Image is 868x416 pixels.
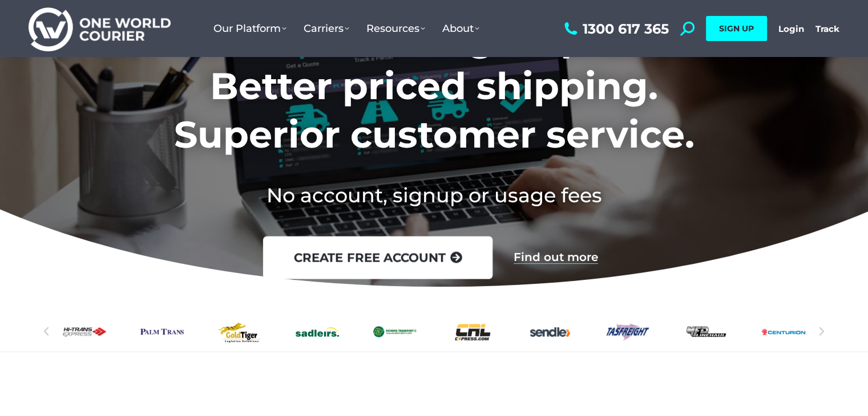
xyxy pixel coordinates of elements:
a: Resources [358,11,434,46]
a: gb [218,312,261,352]
a: Track [815,23,839,34]
a: create free account [263,236,492,279]
a: Hi-Trans_logo [63,312,106,352]
a: Find out more [514,251,598,264]
div: 21 / 25 [762,312,805,352]
img: One World Courier [29,6,171,52]
div: Slides [63,312,805,352]
span: Resources [366,22,425,35]
h2: No account, signup or usage fees [78,181,790,209]
span: Carriers [304,22,349,35]
a: MFD Linehaul transport logo [684,312,727,352]
div: 13 / 25 [140,312,184,352]
a: Login [778,23,804,34]
div: 12 / 25 [63,312,106,352]
span: About [442,22,479,35]
div: 20 / 25 [684,312,727,352]
a: Tas Freight logo a one world courier partner in freight solutions [606,312,649,352]
a: Palm-Trans-logo_x2-1 [140,312,184,352]
a: SIGN UP [706,16,767,41]
a: About [434,11,488,46]
span: Our Platform [213,22,286,35]
a: Richers-Transport-logo2 [373,312,417,352]
a: Centurion-logo [762,312,805,352]
a: Sendle logo [528,312,572,352]
div: 14 / 25 [218,312,261,352]
a: Our Platform [205,11,295,46]
a: CRL Express Logo [451,312,494,352]
a: 1300 617 365 [562,22,669,36]
div: 15 / 25 [296,312,339,352]
div: 19 / 25 [606,312,649,352]
a: Sadleirs_logo_green [296,312,339,352]
a: Carriers [295,11,358,46]
div: 16 / 25 [373,312,417,352]
span: SIGN UP [719,23,754,34]
div: 17 / 25 [451,312,494,352]
div: 18 / 25 [528,312,572,352]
